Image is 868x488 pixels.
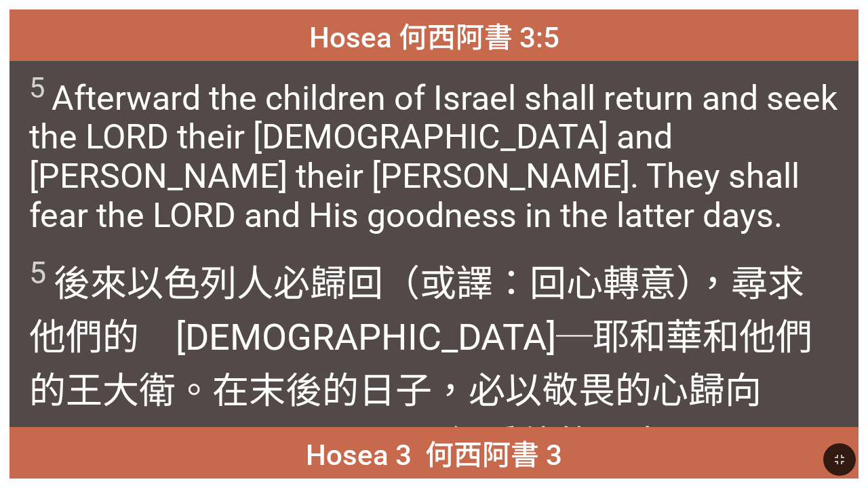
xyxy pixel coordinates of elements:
wh3068: 和他們的王 [29,316,812,466]
wh319: 的日子 [29,369,762,466]
span: Afterward the children of Israel shall return and seek the LORD their [DEMOGRAPHIC_DATA] and [PER... [29,71,839,236]
wh430: ─耶和華 [29,316,812,466]
wh2898: 。 [666,423,703,466]
wh7725: （或譯：回心轉意），尋求 [29,262,812,466]
wh1732: 。在末後 [29,369,762,466]
sup: 5 [29,255,46,291]
sup: 5 [29,71,45,104]
wh1245: 他們的 [DEMOGRAPHIC_DATA] [29,316,812,466]
span: Hosea 何西阿書 3:5 [309,14,559,56]
span: 後來 [29,253,839,468]
wh3478: 人 [29,262,812,466]
wh4428: 大衛 [29,369,762,466]
wh3068: ，領受他的恩惠 [410,423,703,466]
wh1121: 必歸回 [29,262,812,466]
wh310: 以色列 [29,262,812,466]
